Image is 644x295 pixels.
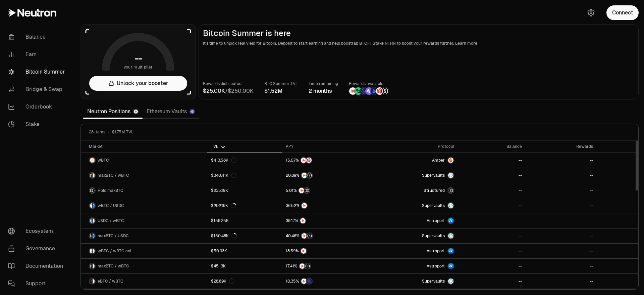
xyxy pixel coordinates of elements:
[422,279,445,284] span: Supervaults
[93,173,95,178] img: wBTC Logo
[282,183,370,198] a: NTRNStructured Points
[526,153,597,168] a: --
[526,168,597,183] a: --
[360,87,367,95] img: EtherFi Points
[526,259,597,273] a: --
[427,218,445,223] span: Astroport
[302,173,307,178] img: NTRN
[306,158,312,163] img: Mars Fragments
[207,168,281,183] a: $340.41K
[286,263,366,269] button: NTRNStructured Points
[98,218,124,223] span: USDC / wBTC
[190,110,194,114] img: Ethereum Logo
[98,203,124,208] span: wBTC / USDC
[526,244,597,258] a: --
[3,275,72,292] a: Support
[93,203,95,208] img: USDC Logo
[370,228,458,243] a: SupervaultsSupervaults
[458,274,526,289] a: --
[211,173,236,178] div: $340.41K
[606,5,639,20] button: Connect
[370,168,458,183] a: SupervaultsSupervaults
[530,144,593,149] div: Rewards
[211,203,236,208] div: $202.19K
[376,87,383,95] img: Mars Fragments
[90,188,95,193] img: maxBTC Logo
[422,233,445,239] span: Supervaults
[207,153,281,168] a: $413.58K
[458,198,526,213] a: --
[427,263,445,269] span: Astroport
[264,80,298,87] p: BTC Summer TVL
[422,203,445,208] span: Supervaults
[299,188,304,193] img: NTRN
[203,40,634,47] p: It's time to unlock real yield for Bitcoin. Deposit to start earning and help boostrap BTCFi. Sta...
[370,274,458,289] a: SupervaultsSupervaults
[370,244,458,258] a: Astroport
[448,279,453,284] img: Supervaults
[3,240,72,257] a: Governance
[207,213,281,228] a: $158.25K
[526,213,597,228] a: --
[309,87,338,95] div: 2 months
[90,233,92,239] img: maxBTC Logo
[301,279,307,284] img: NTRN
[98,233,129,239] span: maxBTC / USDC
[207,228,281,243] a: $150.48K
[526,183,597,198] a: --
[207,259,281,273] a: $45.13K
[424,188,445,193] span: Structured
[207,183,281,198] a: $235.19K
[286,157,366,164] button: NTRNMars Fragments
[3,222,72,240] a: Ecosystem
[286,187,366,194] button: NTRNStructured Points
[381,87,389,95] img: Structured Points
[3,46,72,63] a: Earn
[90,218,92,223] img: USDC Logo
[458,213,526,228] a: --
[81,183,207,198] a: maxBTC LogoHold maxBTC
[307,279,312,284] img: EtherFi Points
[307,173,312,178] img: Structured Points
[89,129,105,135] span: 28 items
[286,144,366,149] div: APY
[307,233,312,239] img: Structured Points
[3,116,72,133] a: Stake
[81,228,207,243] a: maxBTC LogoUSDC LogomaxBTC / USDC
[211,218,229,223] div: $158.25K
[3,257,72,275] a: Documentation
[93,233,95,239] img: USDC Logo
[526,274,597,289] a: --
[458,168,526,183] a: --
[89,144,203,149] div: Market
[93,279,95,284] img: wBTC Logo
[207,244,281,258] a: $50.93K
[98,158,109,163] span: wBTC
[355,87,362,95] img: Lombard Lux
[3,81,72,98] a: Bridge & Swap
[81,213,207,228] a: USDC LogowBTC LogoUSDC / wBTC
[203,87,254,95] div: /
[300,263,305,269] img: NTRN
[462,144,522,149] div: Balance
[124,64,153,71] span: your multiplier
[455,41,477,46] a: Learn more
[304,188,310,193] img: Structured Points
[89,76,187,91] button: Unlock your booster
[211,188,228,193] div: $235.19K
[81,168,207,183] a: maxBTC LogowBTC LogomaxBTC / wBTC
[526,228,597,243] a: --
[93,218,95,223] img: wBTC Logo
[282,244,370,258] a: NTRN
[305,263,310,269] img: Structured Points
[448,233,453,239] img: Supervaults
[98,279,123,284] span: eBTC / wBTC
[282,274,370,289] a: NTRNEtherFi Points
[282,259,370,273] a: NTRNStructured Points
[207,198,281,213] a: $202.19K
[98,188,123,193] span: Hold maxBTC
[458,259,526,273] a: --
[98,173,129,178] span: maxBTC / wBTC
[302,233,307,239] img: NTRN
[458,183,526,198] a: --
